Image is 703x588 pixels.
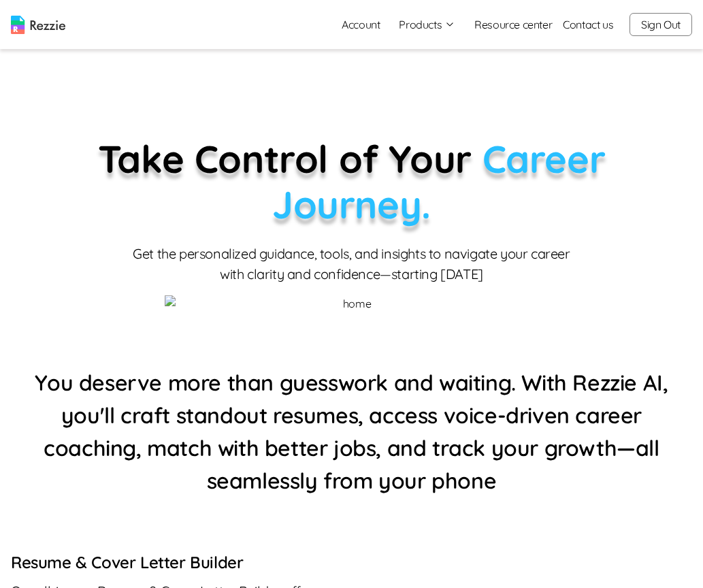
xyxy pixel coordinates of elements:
[474,16,552,33] a: Resource center
[11,16,65,34] img: logo
[399,16,455,33] button: Products
[11,366,692,497] h4: You deserve more than guesswork and waiting. With Rezzie AI, you'll craft standout resumes, acces...
[563,16,613,33] a: Contact us
[131,244,573,284] p: Get the personalized guidance, tools, and insights to navigate your career with clarity and confi...
[331,11,391,38] a: Account
[29,136,675,227] p: Take Control of Your
[272,135,605,228] span: Career Journey.
[630,13,692,36] button: Sign Out
[165,295,539,312] img: home
[11,551,397,573] h6: Resume & Cover Letter Builder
